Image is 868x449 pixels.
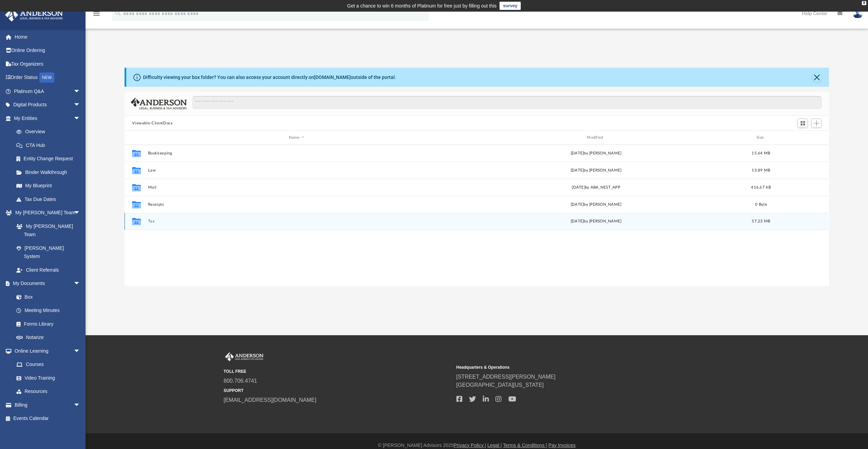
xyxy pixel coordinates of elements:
[448,218,744,224] div: [DATE] by [PERSON_NAME]
[148,151,445,155] button: Bookkeeping
[10,317,84,331] a: Forms Library
[456,382,544,388] a: [GEOGRAPHIC_DATA][US_STATE]
[448,202,744,208] div: [DATE] by [PERSON_NAME]
[74,84,87,98] span: arrow_drop_down
[74,277,87,291] span: arrow_drop_down
[10,385,87,398] a: Resources
[10,219,84,241] a: My [PERSON_NAME] Team
[778,135,826,141] div: id
[798,119,808,128] button: Switch to Grid View
[74,344,87,358] span: arrow_drop_down
[224,397,316,403] a: [EMAIL_ADDRESS][DOMAIN_NAME]
[128,135,145,141] div: id
[39,72,54,83] div: NEW
[456,364,684,370] small: Headquarters & Operations
[314,74,351,80] a: [DOMAIN_NAME]
[5,71,91,85] a: Order StatusNEW
[114,9,122,17] i: search
[448,185,744,191] div: [DATE] by ABA_NEST_APP
[10,331,87,344] a: Notarize
[5,30,91,44] a: Home
[448,135,744,141] div: Modified
[10,192,91,206] a: Tax Due Dates
[10,358,87,371] a: Courses
[456,374,556,380] a: [STREET_ADDRESS][PERSON_NAME]
[812,72,822,82] button: Close
[752,219,770,223] span: 57.23 MB
[10,138,91,152] a: CTA Hub
[10,152,91,166] a: Entity Change Request
[5,111,91,125] a: My Entitiesarrow_drop_down
[10,371,84,385] a: Video Training
[811,119,821,128] button: Add
[488,443,502,448] a: Legal |
[132,120,172,126] button: Viewable-ClientDocs
[148,168,445,173] button: Law
[143,74,396,81] div: Difficulty viewing your box folder? You can also access your account directly on outside of the p...
[125,145,829,286] div: grid
[5,398,91,412] a: Billingarrow_drop_down
[5,412,91,425] a: Events Calendar
[503,443,547,448] a: Terms & Conditions |
[92,10,101,18] i: menu
[224,378,257,384] a: 800.706.4741
[500,2,521,10] a: survey
[755,203,767,206] span: 0 Byte
[74,98,87,112] span: arrow_drop_down
[148,135,445,141] div: Name
[548,443,575,448] a: Pay Invoices
[448,167,744,174] div: [DATE] by [PERSON_NAME]
[148,219,445,223] button: Tax
[148,185,445,190] button: Mail
[10,263,87,277] a: Client Referrals
[5,277,87,290] a: My Documentsarrow_drop_down
[10,179,87,193] a: My Blueprint
[748,135,775,141] div: Size
[224,387,452,394] small: SUPPORT
[853,9,863,18] img: User Pic
[3,8,65,22] img: Anderson Advisors Platinum Portal
[454,443,486,448] a: Privacy Policy |
[5,344,87,358] a: Online Learningarrow_drop_down
[224,352,265,361] img: Anderson Advisors Platinum Portal
[86,442,868,449] div: © [PERSON_NAME] Advisors 2025
[92,13,101,18] a: menu
[448,150,744,157] div: [DATE] by [PERSON_NAME]
[751,186,771,189] span: 416.67 KB
[74,111,87,125] span: arrow_drop_down
[752,168,770,172] span: 13.89 MB
[10,125,91,139] a: Overview
[5,44,91,57] a: Online Ordering
[862,1,866,5] div: close
[5,84,91,98] a: Platinum Q&Aarrow_drop_down
[224,368,452,375] small: TOLL FREE
[74,398,87,412] span: arrow_drop_down
[74,206,87,220] span: arrow_drop_down
[193,96,821,109] input: Search files and folders
[5,98,91,112] a: Digital Productsarrow_drop_down
[347,2,497,10] div: Get a chance to win 6 months of Platinum for free just by filling out this
[10,241,87,263] a: [PERSON_NAME] System
[10,304,87,317] a: Meeting Minutes
[5,57,91,71] a: Tax Organizers
[752,151,770,155] span: 15.64 MB
[148,202,445,207] button: Receipts
[5,206,87,220] a: My [PERSON_NAME] Teamarrow_drop_down
[10,165,91,179] a: Binder Walkthrough
[10,290,84,304] a: Box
